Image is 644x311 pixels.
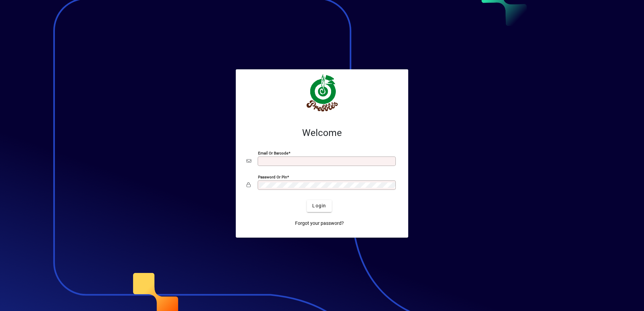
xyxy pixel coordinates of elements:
span: Forgot your password? [295,220,344,227]
mat-label: Email or Barcode [258,150,288,155]
h2: Welcome [247,127,397,139]
a: Forgot your password? [292,217,347,230]
button: Login [307,200,331,212]
mat-label: Password or Pin [258,174,287,179]
span: Login [312,202,326,209]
